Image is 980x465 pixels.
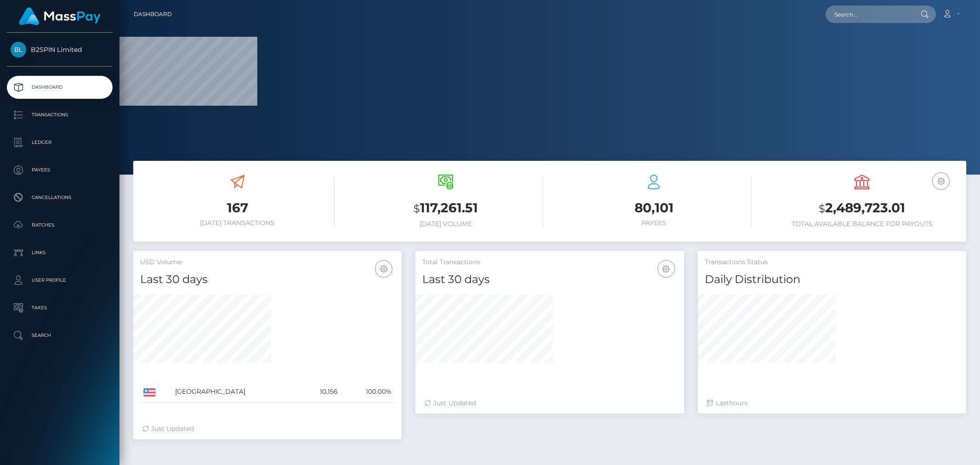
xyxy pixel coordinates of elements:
[341,381,395,403] td: 100.00%
[705,272,959,288] h4: Daily Distribution
[134,5,172,24] a: Dashboard
[7,214,113,237] a: Batches
[7,324,113,347] a: Search
[140,258,395,267] h5: USD Volume
[7,159,113,181] a: Payees
[414,202,420,215] small: $
[7,269,113,292] a: User Profile
[19,7,101,25] img: MassPay Logo
[11,273,109,287] p: User Profile
[422,272,677,288] h4: Last 30 days
[11,136,109,149] p: Ledger
[765,220,959,228] h6: Total Available Balance for Payouts
[11,80,109,94] p: Dashboard
[11,191,109,204] p: Cancellations
[142,424,392,434] div: Just Updated
[140,199,334,217] h3: 167
[11,329,109,342] p: Search
[819,202,825,215] small: $
[172,381,300,403] td: [GEOGRAPHIC_DATA]
[425,398,674,408] div: Just Updated
[765,199,959,218] h3: 2,489,723.01
[11,108,109,122] p: Transactions
[557,199,751,217] h3: 80,101
[143,388,156,397] img: US.png
[348,220,543,228] h6: [DATE] Volume
[7,103,113,126] a: Transactions
[7,45,113,54] span: B2SPIN Limited
[11,163,109,177] p: Payees
[11,42,26,57] img: B2SPIN Limited
[7,76,113,99] a: Dashboard
[422,258,677,267] h5: Total Transactions
[7,186,113,209] a: Cancellations
[826,6,912,23] input: Search...
[707,398,957,408] div: Last hours
[557,219,751,227] h6: Payees
[7,131,113,154] a: Ledger
[11,301,109,315] p: Taxes
[7,296,113,319] a: Taxes
[7,241,113,264] a: Links
[140,272,395,288] h4: Last 30 days
[11,246,109,260] p: Links
[300,381,341,403] td: 10,156
[705,258,959,267] h5: Transactions Status
[140,219,334,227] h6: [DATE] Transactions
[348,199,543,218] h3: 117,261.51
[11,218,109,232] p: Batches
